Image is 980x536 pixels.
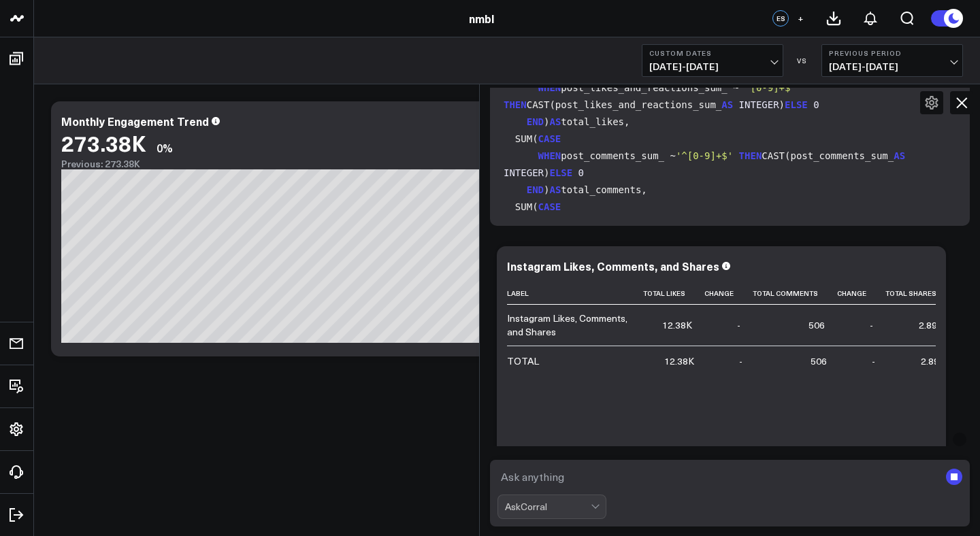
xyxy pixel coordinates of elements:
span: CASE [538,133,561,144]
th: Change [704,282,753,305]
span: AS [894,150,905,161]
th: Change [837,282,885,305]
div: 273.38K [61,131,146,155]
div: - [737,318,740,332]
div: ES [772,10,789,27]
span: INTEGER [504,167,544,178]
th: Total Shares [885,282,955,305]
code: label, SUM( post_likes_and_reactions_sum_ ~ CAST(post_likes_and_reactions_sum_ ) ) total_likes, S... [504,29,962,301]
button: Custom Dates[DATE]-[DATE] [642,44,783,77]
div: Instagram Likes, Comments, and Shares [507,312,631,339]
div: Previous: 273.38K [61,158,490,169]
span: END [527,184,544,195]
span: THEN [739,150,762,161]
button: Previous Period[DATE]-[DATE] [821,44,963,77]
span: + [798,14,804,23]
div: - [872,354,875,368]
span: 0 [813,99,819,110]
div: 12.38K [664,354,694,368]
span: AS [721,99,733,110]
div: 12.38K [662,318,692,332]
span: 0 [578,167,584,178]
div: 506 [808,318,825,332]
div: 0% [157,140,173,155]
div: TOTAL [507,354,539,368]
b: Custom Dates [649,49,776,57]
th: Label [507,282,643,305]
th: Total Comments [753,282,837,305]
span: END [527,116,544,127]
div: VS [790,56,815,65]
b: Previous Period [829,49,955,57]
span: CASE [538,201,561,212]
span: ELSE [549,167,572,178]
div: - [870,318,873,332]
div: Monthly Engagement Trend [61,114,209,129]
span: ELSE [785,99,808,110]
span: WHEN [538,150,561,161]
div: 506 [811,354,827,368]
span: '^[0-9]+$' [676,150,733,161]
span: AS [549,184,561,195]
div: 2.89K [919,318,943,332]
span: '^[0-9]+$' [739,82,796,93]
span: AS [549,116,561,127]
span: WHEN [538,82,561,93]
button: + [792,10,808,27]
div: Instagram Likes, Comments, and Shares [507,258,719,273]
a: nmbl [469,11,494,26]
th: Total Likes [643,282,704,305]
span: [DATE] - [DATE] [649,61,776,72]
div: 2.89K [921,354,945,368]
div: - [739,354,742,368]
span: INTEGER [739,99,779,110]
span: THEN [504,99,527,110]
span: [DATE] - [DATE] [829,61,955,72]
